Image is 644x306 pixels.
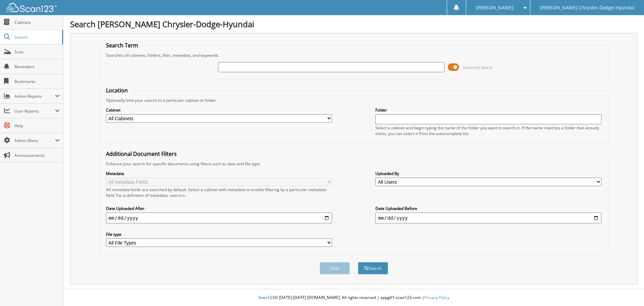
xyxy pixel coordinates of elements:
[476,6,514,10] span: [PERSON_NAME]
[103,42,142,49] legend: Search Term
[7,3,57,12] img: scan123-logo-white.svg
[14,152,60,158] span: Announcements
[103,52,605,58] div: Searches all cabinets, folders, files, metadata, and keywords
[14,19,60,25] span: Cabinets
[463,65,493,70] span: Advanced Search
[14,108,55,114] span: User Reports
[14,64,60,70] span: Reminders
[14,34,59,40] span: Search
[176,192,185,198] a: here
[258,295,274,300] span: Scan123
[14,123,60,129] span: Help
[375,206,601,211] label: Date Uploaded Before
[106,213,332,223] input: start
[106,171,332,176] label: Metadata
[14,138,55,143] span: Admin Menu
[14,49,60,55] span: Scan
[375,107,601,113] label: Folder
[375,125,601,136] div: Select a cabinet and begin typing the name of the folder you want to search in. If the name match...
[103,97,605,103] div: Optionally limit your search to a particular cabinet or folder
[63,290,644,306] div: © [DATE]-[DATE] [DOMAIN_NAME]. All rights reserved | appg01-scan123-com |
[70,18,637,30] h1: Search [PERSON_NAME] Chrysler-Dodge-Hyundai
[540,6,634,10] span: [PERSON_NAME] Chrysler-Dodge-Hyundai
[103,161,605,167] div: Enhance your search for specific documents using filters such as date and file type.
[375,171,601,176] label: Uploaded By
[106,206,332,211] label: Date Uploaded After
[103,87,131,94] legend: Location
[424,295,449,300] a: Privacy Policy
[106,231,332,237] label: File type
[14,79,60,84] span: Bookmarks
[320,262,350,274] button: Clear
[375,213,601,223] input: end
[103,150,180,158] legend: Additional Document Filters
[358,262,388,274] button: Search
[14,93,55,99] span: Admin Reports
[106,107,332,113] label: Cabinet
[106,187,332,198] div: All metadata fields are searched by default. Select a cabinet with metadata to enable filtering b...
